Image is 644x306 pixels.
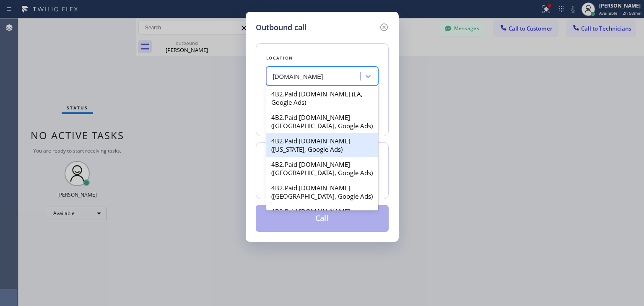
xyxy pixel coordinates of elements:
[266,133,378,157] div: 4B2.Paid [DOMAIN_NAME] ([US_STATE], Google Ads)
[266,54,378,62] div: Location
[256,205,389,232] button: Call
[266,180,378,204] div: 4B2.Paid [DOMAIN_NAME] ([GEOGRAPHIC_DATA], Google Ads)
[266,110,378,133] div: 4B2.Paid [DOMAIN_NAME] ([GEOGRAPHIC_DATA], Google Ads)
[256,22,306,33] h5: Outbound call
[266,157,378,180] div: 4B2.Paid [DOMAIN_NAME] ([GEOGRAPHIC_DATA], Google Ads)
[266,204,378,227] div: 4B2.Paid [DOMAIN_NAME] ([GEOGRAPHIC_DATA], Google Ads)
[266,86,378,110] div: 4B2.Paid [DOMAIN_NAME] (LA, Google Ads)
